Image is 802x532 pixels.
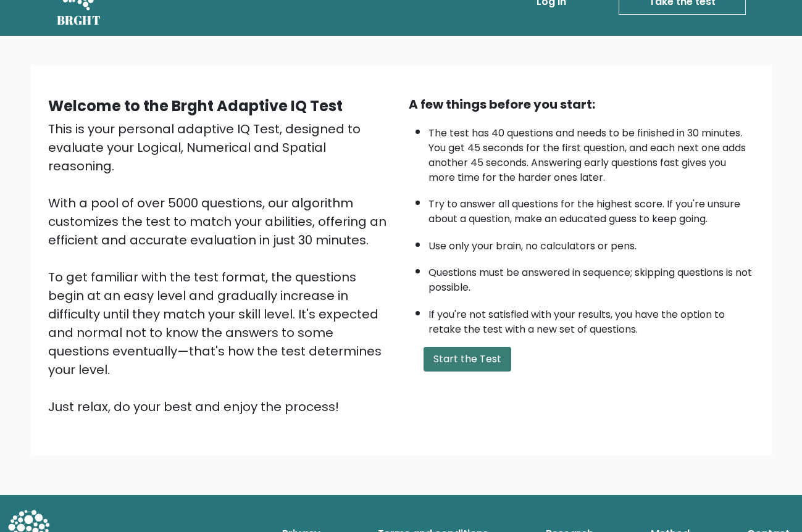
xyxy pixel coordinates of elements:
b: Welcome to the Brght Adaptive IQ Test [48,96,343,116]
li: Try to answer all questions for the highest score. If you're unsure about a question, make an edu... [428,191,754,227]
h5: BRGHT [57,13,101,28]
div: A few things before you start: [409,95,754,114]
li: Questions must be answered in sequence; skipping questions is not possible. [428,259,754,295]
div: This is your personal adaptive IQ Test, designed to evaluate your Logical, Numerical and Spatial ... [48,120,394,416]
li: Use only your brain, no calculators or pens. [428,233,754,254]
button: Start the Test [424,347,511,372]
li: The test has 40 questions and needs to be finished in 30 minutes. You get 45 seconds for the firs... [428,120,754,185]
li: If you're not satisfied with your results, you have the option to retake the test with a new set ... [428,301,754,337]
